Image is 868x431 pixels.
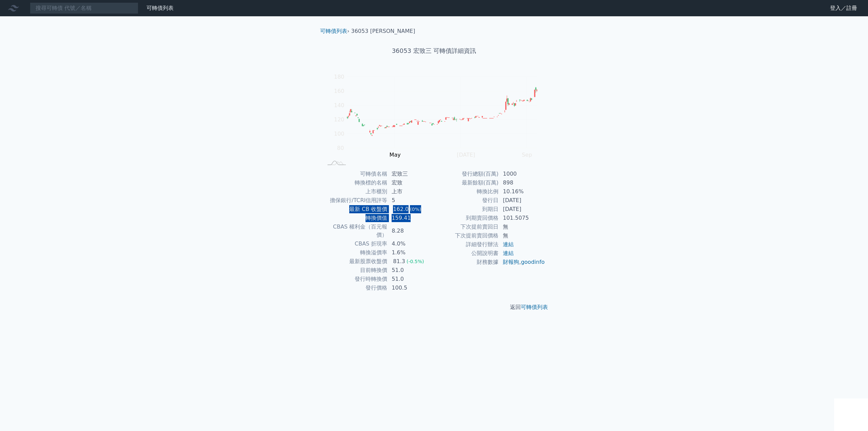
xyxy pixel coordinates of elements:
td: CBAS 權利金（百元報價） [323,222,388,239]
tspan: 80 [337,145,344,151]
a: 可轉債列表 [320,28,347,34]
a: 連結 [503,241,514,248]
tspan: May [390,152,401,158]
td: 擔保銀行/TCRI信用評等 [323,196,388,205]
div: 81.3 [392,257,407,266]
td: 發行日 [434,196,499,205]
td: 宏致三 [388,170,434,178]
td: 轉換比例 [434,187,499,196]
li: 36053 [PERSON_NAME] [351,27,415,35]
a: 可轉債列表 [521,304,548,310]
h1: 36053 宏致三 可轉債詳細資訊 [315,46,553,56]
td: 無 [499,222,545,231]
td: 宏致 [388,178,434,187]
tspan: 160 [334,88,344,94]
td: 上市櫃別 [323,187,388,196]
td: 898 [499,178,545,187]
td: [DATE] [499,205,545,214]
td: 100.5 [388,283,434,292]
td: , [499,258,545,267]
td: [DATE] [499,196,545,205]
td: 無 [499,231,545,240]
td: 公開說明書 [434,249,499,258]
td: 發行價格 [323,283,388,292]
td: 4.0% [388,239,434,248]
a: goodinfo [521,259,545,265]
tspan: 140 [334,102,344,109]
td: 51.0 [388,275,434,283]
span: (0%) [410,207,421,212]
td: 5 [388,196,434,205]
tspan: Sep [522,152,532,158]
g: Chart [331,74,548,172]
td: 51.0 [388,266,434,275]
p: 返回 [315,303,553,311]
td: 轉換標的名稱 [323,178,388,187]
td: 159.41 [388,214,434,222]
tspan: 180 [334,74,344,80]
a: 連結 [503,250,514,256]
td: 上市 [388,187,434,196]
tspan: [DATE] [457,152,475,158]
td: 下次提前賣回日 [434,222,499,231]
li: › [320,27,349,35]
div: 聊天小工具 [834,398,868,431]
td: 最新餘額(百萬) [434,178,499,187]
td: 最新 CB 收盤價 [323,205,388,214]
td: 可轉債名稱 [323,170,388,178]
a: 登入／註冊 [825,3,863,14]
td: 1.6% [388,248,434,257]
td: 1000 [499,170,545,178]
span: (-0.5%) [407,259,424,264]
td: 轉換溢價率 [323,248,388,257]
td: 目前轉換價 [323,266,388,275]
input: 搜尋可轉債 代號／名稱 [30,2,138,14]
a: 可轉債列表 [146,5,174,11]
a: 財報狗 [503,259,519,265]
div: 162.0 [392,205,410,213]
td: 最新股票收盤價 [323,257,388,266]
td: 發行總額(百萬) [434,170,499,178]
iframe: Chat Widget [834,398,868,431]
td: 到期賣回價格 [434,214,499,222]
td: 8.28 [388,222,434,239]
td: 財務數據 [434,258,499,267]
td: 詳細發行辦法 [434,240,499,249]
td: 轉換價值 [323,214,388,222]
tspan: 100 [334,131,344,137]
td: 101.5075 [499,214,545,222]
td: 10.16% [499,187,545,196]
tspan: 120 [334,116,344,123]
td: CBAS 折現率 [323,239,388,248]
td: 到期日 [434,205,499,214]
td: 下次提前賣回價格 [434,231,499,240]
td: 發行時轉換價 [323,275,388,283]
